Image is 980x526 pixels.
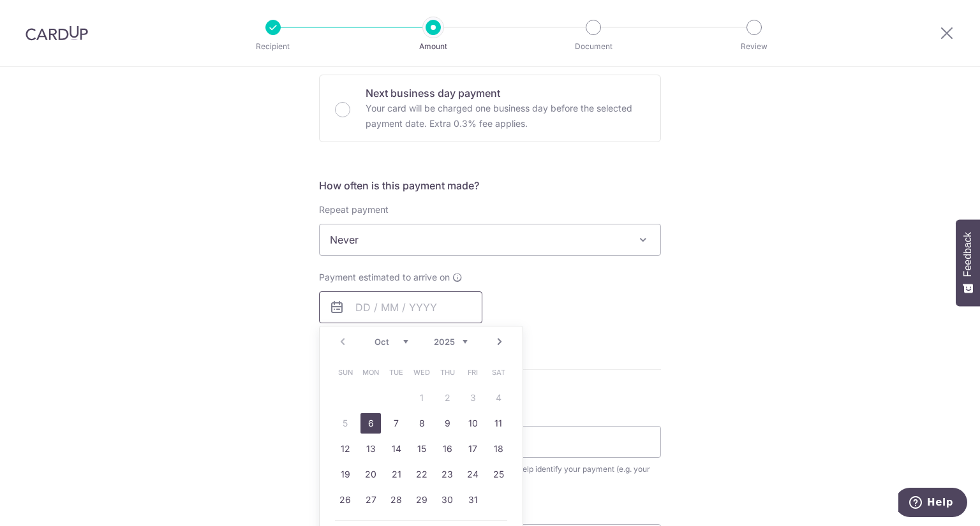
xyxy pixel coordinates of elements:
p: Recipient [226,40,320,53]
a: Next [492,334,507,349]
a: 9 [437,413,457,434]
span: Saturday [488,362,509,383]
a: 19 [335,464,355,485]
span: Thursday [437,362,457,383]
p: Your card will be charged one business day before the selected payment date. Extra 0.3% fee applies. [366,101,645,131]
iframe: Opens a widget where you can find more information [898,488,967,520]
a: 28 [386,490,406,510]
label: Repeat payment [319,203,389,216]
span: Friday [463,362,483,383]
a: 29 [412,490,432,510]
input: DD / MM / YYYY [319,291,482,323]
a: 6 [360,413,381,434]
span: Wednesday [412,362,432,383]
span: Never [319,224,661,256]
span: Payment estimated to arrive on [319,271,450,284]
a: 13 [360,439,381,459]
span: Sunday [335,362,355,383]
a: 18 [488,439,509,459]
a: 8 [412,413,432,434]
a: 23 [437,464,457,485]
a: 15 [412,439,432,459]
a: 14 [386,439,406,459]
p: Next business day payment [366,85,645,101]
span: Feedback [962,232,974,277]
a: 24 [463,464,483,485]
button: Feedback - Show survey [956,219,980,306]
a: 10 [463,413,483,434]
a: 17 [463,439,483,459]
a: 30 [437,490,457,510]
a: 31 [463,490,483,510]
a: 21 [386,464,406,485]
a: 26 [335,490,355,510]
span: Never [320,224,660,255]
p: Review [707,40,801,53]
a: 27 [360,490,381,510]
span: Tuesday [386,362,406,383]
p: Amount [386,40,480,53]
a: 11 [488,413,509,434]
h5: How often is this payment made? [319,178,661,193]
p: Document [546,40,641,53]
a: 25 [488,464,509,485]
a: 7 [386,413,406,434]
a: 20 [360,464,381,485]
a: 16 [437,439,457,459]
span: Monday [360,362,381,383]
a: 22 [412,464,432,485]
a: 12 [335,439,355,459]
img: CardUp [26,26,88,41]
